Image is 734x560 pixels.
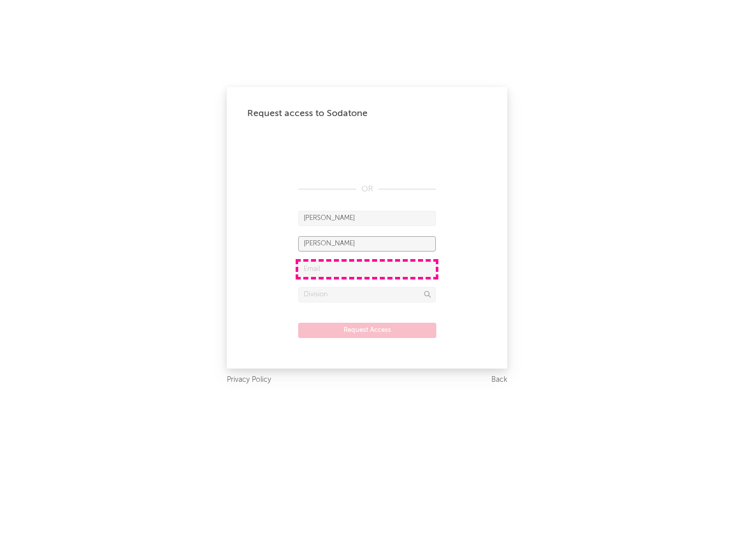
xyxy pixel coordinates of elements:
[227,374,271,386] a: Privacy Policy
[298,236,436,251] input: Last Name
[298,262,436,277] input: Email
[298,323,436,338] button: Request Access
[298,211,436,226] input: First Name
[298,183,436,195] div: OR
[247,107,487,120] div: Request access to Sodatone
[298,287,436,302] input: Division
[491,374,507,386] a: Back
